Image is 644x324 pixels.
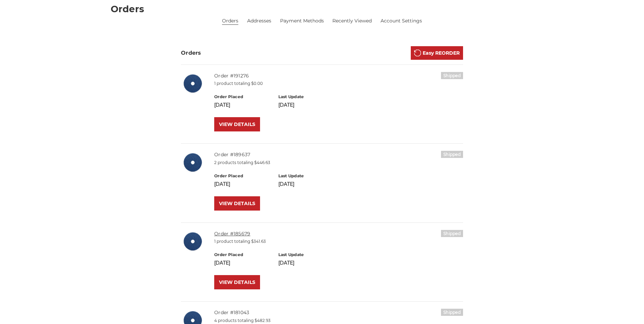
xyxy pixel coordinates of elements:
a: Order #189637 [214,151,250,158]
h6: Order Placed [214,252,271,258]
a: Recently Viewed [332,17,372,24]
a: VIEW DETAILS [214,275,260,289]
h6: Order Placed [214,173,271,179]
a: VIEW DETAILS [214,196,260,211]
a: Order #181043 [214,309,249,316]
a: Easy REORDER [411,46,463,60]
p: 1 product totaling $341.63 [214,238,463,245]
a: Account Settings [381,17,422,24]
h6: Last Update [278,252,335,258]
h6: Shipped [441,230,463,237]
span: [DATE] [214,102,230,108]
p: 4 products totaling $482.93 [214,318,463,324]
a: Payment Methods [280,17,324,24]
span: [DATE] [278,181,294,187]
span: [DATE] [214,260,230,266]
h6: Order Placed [214,94,271,100]
p: 1 product totaling $0.00 [214,80,463,87]
p: 2 products totaling $446.63 [214,160,463,166]
img: 4-1/2" zirc resin fiber disc [181,151,205,174]
h6: Last Update [278,173,335,179]
h6: Shipped [441,151,463,158]
h6: Shipped [441,72,463,79]
span: [DATE] [214,181,230,187]
a: Order #185679 [214,231,250,237]
a: VIEW DETAILS [214,117,260,131]
img: 4-1/2" zirc resin fiber disc [181,72,205,95]
span: [DATE] [278,260,294,266]
a: Order #191276 [214,73,249,79]
h3: Orders [181,49,201,57]
li: Orders [222,17,238,25]
a: Addresses [247,17,271,24]
span: [DATE] [278,102,294,108]
h6: Last Update [278,94,335,100]
h6: Shipped [441,309,463,316]
img: 4-1/2" zirc resin fiber disc [181,230,205,253]
h1: Orders [111,4,534,14]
